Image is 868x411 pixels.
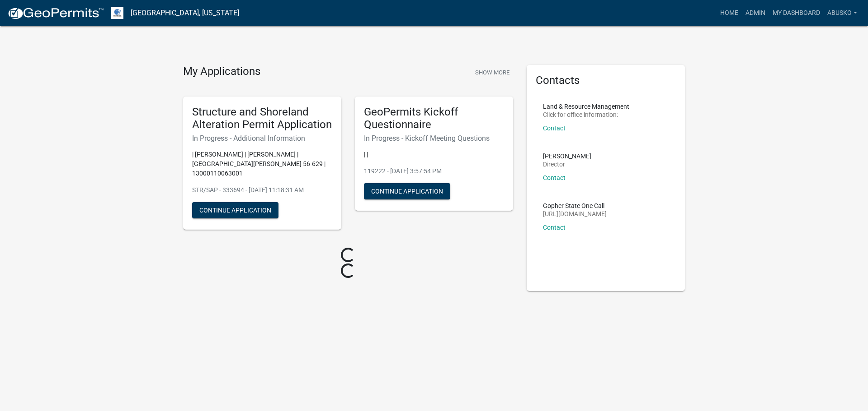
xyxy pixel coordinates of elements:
[364,183,450,199] button: Continue Application
[111,7,123,19] img: Otter Tail County, Minnesota
[364,106,504,132] h5: GeoPermits Kickoff Questionnaire
[192,202,278,218] button: Continue Application
[543,224,566,231] a: Contact
[543,174,566,181] a: Contact
[192,185,332,195] p: STR/SAP - 333694 - [DATE] 11:18:31 AM
[543,111,629,118] p: Click for office information:
[131,5,239,21] a: [GEOGRAPHIC_DATA], [US_STATE]
[192,150,332,178] p: | [PERSON_NAME] | [PERSON_NAME] | [GEOGRAPHIC_DATA][PERSON_NAME] 56-629 | 13000110063001
[769,5,824,22] a: My Dashboard
[364,166,504,176] p: 119222 - [DATE] 3:57:54 PM
[472,65,513,80] button: Show More
[543,211,607,217] p: [URL][DOMAIN_NAME]
[364,150,504,159] p: | |
[364,134,504,143] h6: In Progress - Kickoff Meeting Questions
[192,106,332,132] h5: Structure and Shoreland Alteration Permit Application
[543,203,607,209] p: Gopher State One Call
[742,5,769,22] a: Admin
[192,134,332,143] h6: In Progress - Additional Information
[717,5,742,22] a: Home
[536,74,676,87] h5: Contacts
[183,65,260,79] h4: My Applications
[543,153,591,159] p: [PERSON_NAME]
[543,125,566,132] a: Contact
[824,5,861,22] a: abusko
[543,103,629,110] p: Land & Resource Management
[543,161,591,167] p: Director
